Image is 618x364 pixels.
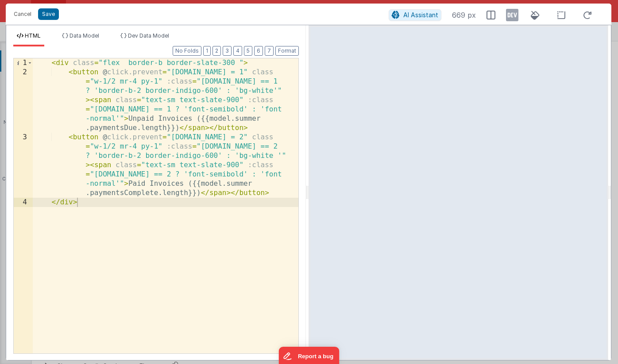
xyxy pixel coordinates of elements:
[223,46,232,56] button: 3
[14,58,33,68] div: 1
[25,32,41,39] span: HTML
[173,46,201,56] button: No Folds
[128,32,169,39] span: Dev Data Model
[212,46,221,56] button: 2
[452,10,476,20] span: 669 px
[403,11,438,19] span: AI Assistant
[244,46,252,56] button: 5
[14,198,33,207] div: 4
[14,133,33,198] div: 3
[70,32,99,39] span: Data Model
[38,8,59,20] button: Save
[203,46,211,56] button: 1
[389,9,441,21] button: AI Assistant
[233,46,242,56] button: 4
[275,46,299,56] button: Format
[254,46,263,56] button: 6
[14,68,33,133] div: 2
[265,46,274,56] button: 7
[9,8,36,20] button: Cancel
